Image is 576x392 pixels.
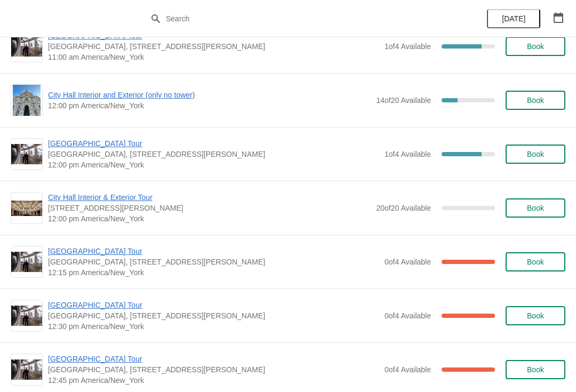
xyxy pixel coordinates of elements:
[48,90,371,100] span: City Hall Interior and Exterior (only no tower)
[385,258,431,266] span: 0 of 4 Available
[506,306,565,325] button: Book
[165,9,432,28] input: Search
[48,52,379,62] span: 11:00 am America/New_York
[48,203,371,213] span: [STREET_ADDRESS][PERSON_NAME]
[385,365,431,374] span: 0 of 4 Available
[48,354,379,364] span: [GEOGRAPHIC_DATA] Tour
[527,42,544,51] span: Book
[11,36,42,57] img: City Hall Tower Tour | City Hall Visitor Center, 1400 John F Kennedy Boulevard Suite 121, Philade...
[506,37,565,56] button: Book
[48,213,371,224] span: 12:00 pm America/New_York
[48,375,379,386] span: 12:45 pm America/New_York
[48,100,371,111] span: 12:00 pm America/New_York
[487,9,540,28] button: [DATE]
[48,41,379,52] span: [GEOGRAPHIC_DATA], [STREET_ADDRESS][PERSON_NAME]
[506,360,565,379] button: Book
[527,96,544,105] span: Book
[11,252,42,273] img: City Hall Tower Tour | City Hall Visitor Center, 1400 John F Kennedy Boulevard Suite 121, Philade...
[48,246,379,257] span: [GEOGRAPHIC_DATA] Tour
[385,42,431,51] span: 1 of 4 Available
[48,364,379,375] span: [GEOGRAPHIC_DATA], [STREET_ADDRESS][PERSON_NAME]
[527,311,544,320] span: Book
[48,310,379,321] span: [GEOGRAPHIC_DATA], [STREET_ADDRESS][PERSON_NAME]
[506,198,565,218] button: Book
[48,159,379,170] span: 12:00 pm America/New_York
[48,192,371,203] span: City Hall Interior & Exterior Tour
[502,14,525,23] span: [DATE]
[48,300,379,310] span: [GEOGRAPHIC_DATA] Tour
[506,252,565,271] button: Book
[527,258,544,266] span: Book
[385,150,431,158] span: 1 of 4 Available
[527,204,544,212] span: Book
[48,257,379,267] span: [GEOGRAPHIC_DATA], [STREET_ADDRESS][PERSON_NAME]
[11,201,42,216] img: City Hall Interior & Exterior Tour | 1400 John F Kennedy Boulevard, Suite 121, Philadelphia, PA, ...
[11,359,42,380] img: City Hall Tower Tour | City Hall Visitor Center, 1400 John F Kennedy Boulevard Suite 121, Philade...
[376,96,431,105] span: 14 of 20 Available
[11,144,42,165] img: City Hall Tower Tour | City Hall Visitor Center, 1400 John F Kennedy Boulevard Suite 121, Philade...
[48,138,379,149] span: [GEOGRAPHIC_DATA] Tour
[527,365,544,374] span: Book
[506,145,565,164] button: Book
[48,321,379,332] span: 12:30 pm America/New_York
[48,267,379,278] span: 12:15 pm America/New_York
[11,306,42,326] img: City Hall Tower Tour | City Hall Visitor Center, 1400 John F Kennedy Boulevard Suite 121, Philade...
[48,149,379,159] span: [GEOGRAPHIC_DATA], [STREET_ADDRESS][PERSON_NAME]
[13,85,41,116] img: City Hall Interior and Exterior (only no tower) | | 12:00 pm America/New_York
[527,150,544,158] span: Book
[385,311,431,320] span: 0 of 4 Available
[506,91,565,110] button: Book
[376,204,431,212] span: 20 of 20 Available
